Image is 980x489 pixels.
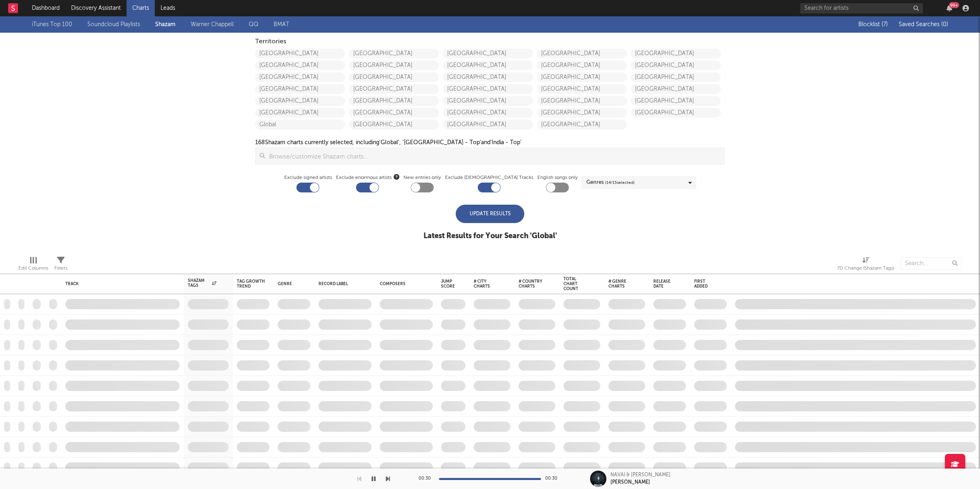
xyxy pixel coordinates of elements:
a: [GEOGRAPHIC_DATA] [349,60,439,70]
a: [GEOGRAPHIC_DATA] [255,108,345,118]
a: [GEOGRAPHIC_DATA] [349,108,439,118]
div: Jump Score [441,279,455,289]
span: Blocklist [858,22,888,27]
a: [GEOGRAPHIC_DATA] [443,84,533,94]
div: 99 + [949,2,959,8]
a: [GEOGRAPHIC_DATA] [255,49,345,58]
div: Update Results [456,205,524,223]
div: Composers [380,281,429,286]
a: [GEOGRAPHIC_DATA] [537,120,627,130]
a: [GEOGRAPHIC_DATA] [255,72,345,82]
button: 99+ [947,5,952,11]
div: Filters [54,253,67,277]
button: Saved Searches (0) [896,21,948,28]
a: [GEOGRAPHIC_DATA] [631,96,721,106]
div: Track [65,281,176,286]
div: 7D Change (Shazam Tags) [837,253,894,277]
a: [GEOGRAPHIC_DATA] [537,96,627,106]
input: Search for artists [800,3,923,13]
div: 00:30 [419,474,435,484]
div: 7D Change (Shazam Tags) [837,263,894,273]
label: Exclude [DEMOGRAPHIC_DATA] Tracks [445,173,533,183]
a: [GEOGRAPHIC_DATA] [443,108,533,118]
a: [GEOGRAPHIC_DATA] [349,49,439,58]
a: [GEOGRAPHIC_DATA] [443,120,533,130]
div: Edit Columns [18,263,48,273]
a: [GEOGRAPHIC_DATA] [443,60,533,70]
span: ( 7 ) [882,22,888,27]
span: ( 0 ) [941,22,948,27]
div: Edit Columns [18,253,48,277]
span: Saved Searches [899,22,948,27]
a: [GEOGRAPHIC_DATA] [255,84,345,94]
a: QQ [249,20,258,29]
a: [GEOGRAPHIC_DATA] [537,60,627,70]
a: [GEOGRAPHIC_DATA] [443,96,533,106]
div: Release Date [653,279,674,289]
div: Territories [255,37,725,47]
label: English songs only [537,173,578,183]
a: [GEOGRAPHIC_DATA] [349,96,439,106]
div: # City Charts [474,279,498,289]
div: Shazam Tags [188,278,216,288]
a: [GEOGRAPHIC_DATA] [349,84,439,94]
a: Warner Chappell [191,20,234,29]
a: [GEOGRAPHIC_DATA] [631,72,721,82]
a: [GEOGRAPHIC_DATA] [537,84,627,94]
a: [GEOGRAPHIC_DATA] [349,120,439,130]
span: Exclude enormous artists [336,173,399,183]
a: [GEOGRAPHIC_DATA] [537,108,627,118]
a: [GEOGRAPHIC_DATA] [255,60,345,70]
div: Filters [54,263,67,273]
button: Exclude enormous artists [394,173,399,181]
a: iTunes Top 100 [32,20,72,29]
a: [GEOGRAPHIC_DATA] [631,108,721,118]
input: Browse/customize Shazam charts... [265,148,724,164]
a: [GEOGRAPHIC_DATA] [631,84,721,94]
div: # Genre Charts [608,279,633,289]
div: Latest Results for Your Search ' Global ' [423,231,557,241]
div: Tag Growth Trend [237,279,265,289]
a: [GEOGRAPHIC_DATA] [631,49,721,58]
a: [GEOGRAPHIC_DATA] [537,72,627,82]
a: [GEOGRAPHIC_DATA] [443,49,533,58]
span: ( 14 / 15 selected) [605,178,635,188]
a: Global [255,120,345,130]
div: 168 Shazam charts currently selected, including 'Global', '[GEOGRAPHIC_DATA] - Top' and 'India - ... [255,138,521,147]
div: Genres [586,178,635,188]
div: 00:30 [545,474,561,484]
div: First Added [694,279,715,289]
div: [PERSON_NAME] [610,479,650,486]
div: NAVAI & [PERSON_NAME] [610,471,670,479]
a: BMAT [274,20,289,29]
a: [GEOGRAPHIC_DATA] [349,72,439,82]
a: Soundcloud Playlists [87,20,140,29]
label: Exclude signed artists [284,173,332,183]
a: [GEOGRAPHIC_DATA] [443,72,533,82]
input: Search... [900,257,962,270]
div: Total Chart Count [563,277,588,291]
a: [GEOGRAPHIC_DATA] [537,49,627,58]
label: New entries only [403,173,441,183]
a: [GEOGRAPHIC_DATA] [255,96,345,106]
div: Record Label [318,281,367,286]
div: Genre [278,281,306,286]
a: [GEOGRAPHIC_DATA] [631,60,721,70]
div: # Country Charts [519,279,543,289]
